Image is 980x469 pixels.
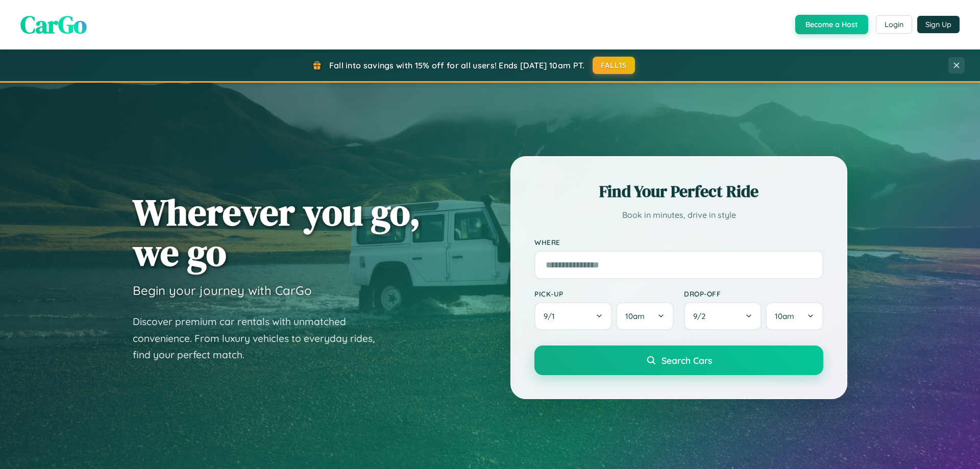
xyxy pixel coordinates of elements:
[534,289,674,298] label: Pick-up
[534,345,823,375] button: Search Cars
[693,311,710,321] span: 9 / 2
[616,302,674,330] button: 10am
[876,15,912,34] button: Login
[795,15,868,34] button: Become a Host
[534,302,612,330] button: 9/1
[534,180,823,203] h2: Find Your Perfect Ride
[684,289,823,298] label: Drop-off
[133,192,421,273] h1: Wherever you go, we go
[133,283,312,298] h3: Begin your journey with CarGo
[534,238,823,246] label: Where
[775,311,794,321] span: 10am
[20,8,87,41] span: CarGo
[534,208,823,223] p: Book in minutes, drive in style
[329,60,585,70] span: Fall into savings with 15% off for all users! Ends [DATE] 10am PT.
[661,355,712,366] span: Search Cars
[133,313,388,363] p: Discover premium car rentals with unmatched convenience. From luxury vehicles to everyday rides, ...
[917,16,960,33] button: Sign Up
[766,302,823,330] button: 10am
[625,311,645,321] span: 10am
[593,57,635,74] button: FALL15
[684,302,762,330] button: 9/2
[544,311,560,321] span: 9 / 1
